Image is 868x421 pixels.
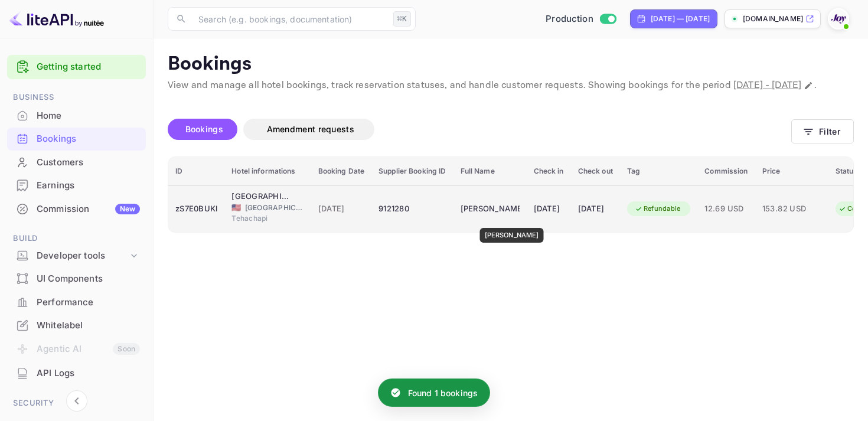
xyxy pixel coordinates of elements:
[7,267,146,291] div: UI Components
[231,213,291,224] span: Tehachapi
[37,367,140,380] div: API Logs
[393,11,411,27] div: ⌘K
[7,91,146,104] span: Business
[66,390,87,412] button: Collapse navigation
[7,397,146,410] span: Security
[7,198,146,220] a: CommissionNew
[541,12,621,26] div: Switch to Sandbox mode
[185,124,223,134] span: Bookings
[802,80,814,92] button: Change date range
[7,291,146,314] div: Performance
[7,232,146,245] span: Build
[231,204,241,211] span: United States of America
[461,200,520,218] div: Katherine Pantangco
[7,174,146,196] a: Earnings
[7,314,146,336] a: Whitelabel
[115,204,140,214] div: New
[7,151,146,174] div: Customers
[7,151,146,173] a: Customers
[7,128,146,151] div: Bookings
[651,14,710,24] div: [DATE] — [DATE]
[175,200,217,218] div: zS7E0BUKl
[733,79,801,92] span: [DATE] - [DATE]
[571,157,620,186] th: Check out
[7,105,146,128] div: Home
[37,60,140,74] a: Getting started
[7,174,146,197] div: Earnings
[37,249,128,263] div: Developer tools
[37,156,140,169] div: Customers
[168,53,854,76] p: Bookings
[829,9,848,28] img: With Joy
[578,200,613,218] div: [DATE]
[7,314,146,337] div: Whitelabel
[37,296,140,309] div: Performance
[7,105,146,126] a: Home
[755,157,828,186] th: Price
[168,119,791,140] div: account-settings tabs
[37,203,140,216] div: Commission
[378,200,446,218] div: 9121280
[7,362,146,384] a: API Logs
[7,55,146,79] div: Getting started
[318,203,365,216] span: [DATE]
[743,14,803,24] p: [DOMAIN_NAME]
[7,362,146,385] div: API Logs
[37,132,140,146] div: Bookings
[620,157,698,186] th: Tag
[37,179,140,192] div: Earnings
[37,272,140,286] div: UI Components
[408,387,478,399] p: Found 1 bookings
[527,157,571,186] th: Check in
[9,9,104,28] img: LiteAPI logo
[7,128,146,149] a: Bookings
[371,157,453,186] th: Supplier Booking ID
[7,198,146,221] div: CommissionNew
[7,291,146,313] a: Performance
[37,319,140,332] div: Whitelabel
[534,200,564,218] div: [DATE]
[627,201,688,216] div: Refundable
[267,124,354,134] span: Amendment requests
[704,203,748,216] span: 12.69 USD
[546,12,593,26] span: Production
[37,109,140,123] div: Home
[453,157,527,186] th: Full Name
[168,157,224,186] th: ID
[7,246,146,266] div: Developer tools
[191,7,389,31] input: Search (e.g. bookings, documentation)
[245,203,304,213] span: [GEOGRAPHIC_DATA]
[791,119,854,143] button: Filter
[697,157,755,186] th: Commission
[231,191,291,203] div: Holiday Inn Express Hotel & Suites Tehachapi, an IHG Hotel
[311,157,372,186] th: Booking Date
[224,157,311,186] th: Hotel informations
[762,203,821,216] span: 153.82 USD
[168,79,854,93] p: View and manage all hotel bookings, track reservation statuses, and handle customer requests. Sho...
[7,267,146,289] a: UI Components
